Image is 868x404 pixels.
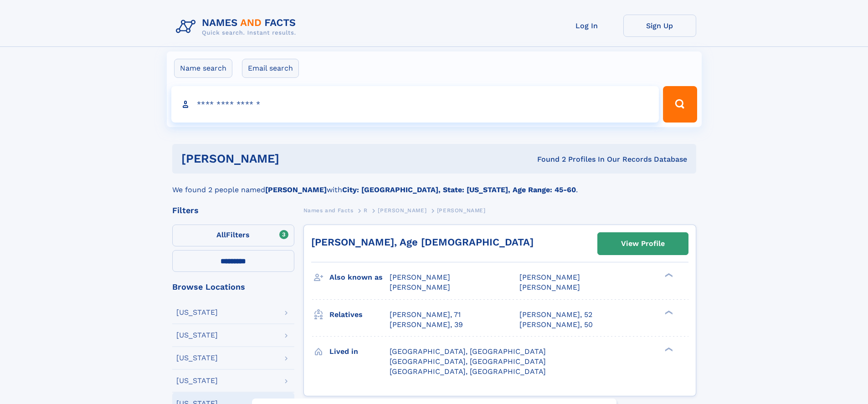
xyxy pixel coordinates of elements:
b: City: [GEOGRAPHIC_DATA], State: [US_STATE], Age Range: 45-60 [342,185,576,194]
h1: [PERSON_NAME] [181,153,408,164]
div: ❯ [663,309,673,315]
div: We found 2 people named with . [172,174,696,195]
div: ❯ [663,272,673,278]
span: R [364,207,368,214]
a: Names and Facts [303,205,354,216]
h3: Relatives [329,307,390,322]
b: [PERSON_NAME] [265,185,327,194]
label: Email search [242,59,299,78]
span: [PERSON_NAME] [519,283,580,291]
h3: Also known as [329,270,390,285]
h3: Lived in [329,344,390,359]
span: [GEOGRAPHIC_DATA], [GEOGRAPHIC_DATA] [390,367,546,376]
img: Logo Names and Facts [172,15,303,39]
span: All [216,230,226,239]
label: Name search [174,59,232,78]
a: Sign Up [623,15,696,37]
a: [PERSON_NAME] [378,205,426,216]
span: [PERSON_NAME] [390,273,450,281]
label: Filters [172,225,294,246]
a: [PERSON_NAME], 71 [390,310,461,320]
div: [US_STATE] [176,377,218,384]
span: [GEOGRAPHIC_DATA], [GEOGRAPHIC_DATA] [390,357,546,366]
a: [PERSON_NAME], Age [DEMOGRAPHIC_DATA] [311,236,534,248]
div: Filters [172,206,294,215]
span: [PERSON_NAME] [437,207,486,214]
span: [PERSON_NAME] [378,207,426,214]
div: [US_STATE] [176,354,218,362]
div: ❯ [663,346,673,352]
span: [GEOGRAPHIC_DATA], [GEOGRAPHIC_DATA] [390,347,546,356]
div: View Profile [621,233,665,254]
div: Browse Locations [172,283,294,291]
a: Log In [550,15,623,37]
input: search input [171,86,659,123]
button: Search Button [663,86,697,123]
div: [US_STATE] [176,332,218,339]
a: R [364,205,368,216]
a: [PERSON_NAME], 52 [519,310,592,320]
div: Found 2 Profiles In Our Records Database [408,154,687,164]
a: [PERSON_NAME], 50 [519,320,593,330]
a: [PERSON_NAME], 39 [390,320,463,330]
a: View Profile [598,233,688,255]
span: [PERSON_NAME] [519,273,580,281]
div: [US_STATE] [176,309,218,316]
span: [PERSON_NAME] [390,283,450,291]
